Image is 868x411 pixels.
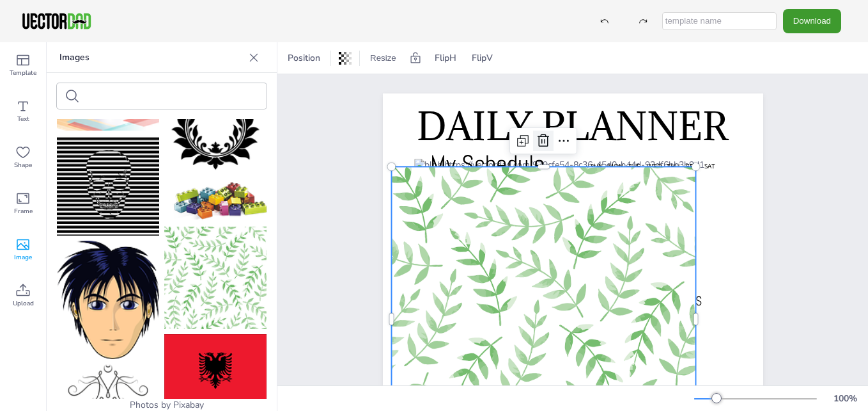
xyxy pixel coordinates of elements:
[14,252,32,262] span: Image
[20,12,93,31] img: VectorDad-1.png
[621,293,702,309] span: DAILY PRIORITIES
[57,241,159,359] img: boy-38262_150.png
[10,68,36,78] span: Template
[17,114,29,124] span: Text
[662,12,777,30] input: template name
[13,298,34,309] span: Upload
[59,42,244,73] p: Images
[783,9,841,33] button: Download
[47,399,277,411] div: Photos by
[430,149,545,179] span: My Schedule
[164,75,267,177] img: frame-4084915_150.png
[417,102,728,150] span: DAILY PLANNER
[365,48,401,68] button: Resize
[285,52,323,64] span: Position
[164,227,267,329] img: leaves-6629581_150.png
[164,334,267,407] img: albania-1005017_150.png
[57,136,159,236] img: skull-2759911_150.png
[164,182,267,222] img: lego-3388163_150.png
[469,49,495,67] span: FlipV
[830,392,860,405] div: 100 %
[173,399,204,411] a: Pixabay
[432,49,459,67] span: FlipH
[591,162,715,170] span: SUN MON TUE WED THU FRI SAT
[14,206,33,216] span: Frame
[14,160,32,170] span: Shape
